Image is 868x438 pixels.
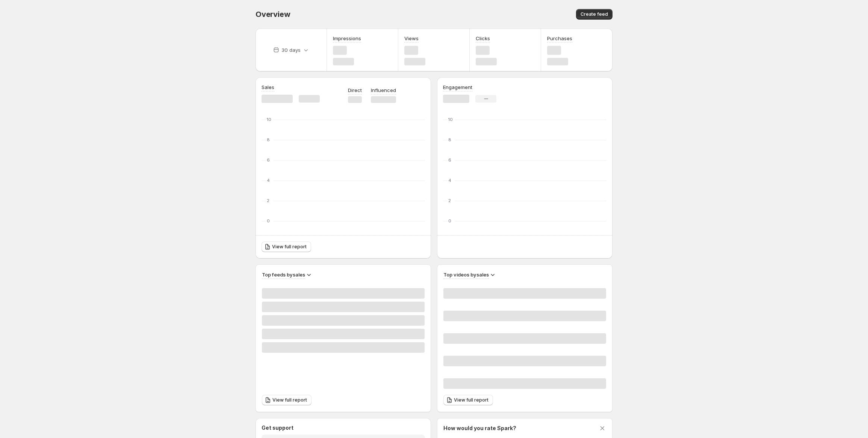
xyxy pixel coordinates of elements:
h3: Impressions [333,35,361,42]
text: 10 [267,117,271,122]
h3: Engagement [443,83,472,91]
h3: Views [404,35,419,42]
text: 0 [267,218,270,224]
text: 4 [448,178,451,183]
text: 2 [448,198,451,203]
span: Create feed [581,11,608,17]
text: 8 [448,137,451,142]
p: Direct [348,86,362,94]
text: 0 [448,218,451,224]
text: 8 [267,137,270,142]
h3: Top videos by sales [443,271,489,278]
h3: How would you rate Spark? [443,424,516,432]
a: View full report [262,395,312,405]
span: Overview [256,10,290,19]
p: Influenced [371,86,396,94]
p: 30 days [281,46,301,54]
h3: Sales [262,83,274,91]
text: 6 [267,157,270,163]
span: View full report [272,244,307,250]
h3: Clicks [476,35,490,42]
h3: Top feeds by sales [262,271,305,278]
span: View full report [272,397,307,403]
a: View full report [262,242,311,252]
button: Create feed [576,9,612,20]
h3: Purchases [547,35,572,42]
text: 10 [448,117,453,122]
span: View full report [454,397,488,403]
text: 2 [267,198,269,203]
h3: Get support [262,424,293,432]
a: View full report [443,395,493,405]
text: 4 [267,178,270,183]
text: 6 [448,157,451,163]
